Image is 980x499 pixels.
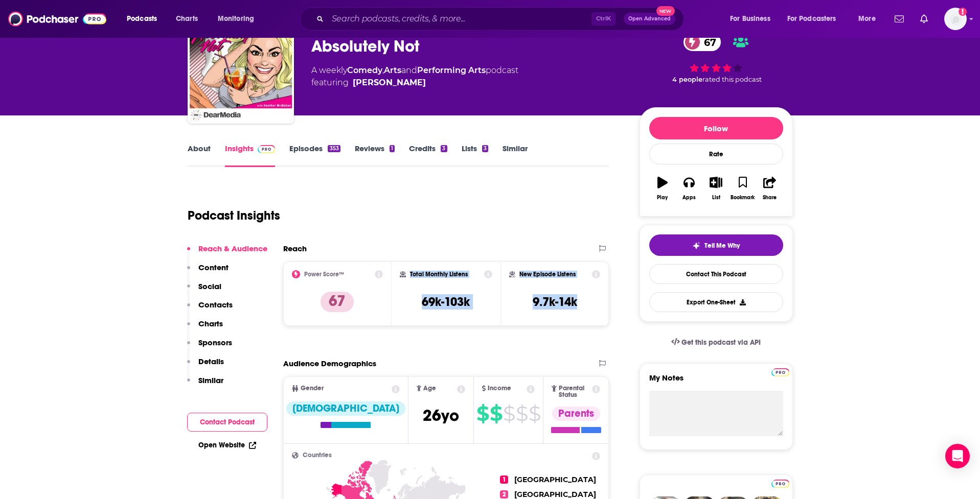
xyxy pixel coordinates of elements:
[198,338,232,347] p: Sponsors
[198,357,224,366] p: Details
[681,338,761,347] span: Get this podcast via API
[676,170,702,207] button: Apps
[198,244,267,253] p: Reach & Audience
[482,145,488,152] div: 3
[190,19,292,122] img: Absolutely Not
[198,263,229,272] p: Content
[649,234,783,256] button: tell me why sparkleTell Me Why
[712,195,720,201] div: List
[423,385,436,392] span: Age
[286,401,405,416] div: [DEMOGRAPHIC_DATA]
[283,244,307,253] h2: Reach
[289,144,340,167] a: Episodes353
[301,385,324,392] span: Gender
[198,281,221,291] p: Social
[188,208,280,223] h1: Podcast Insights
[187,375,223,394] button: Similar
[328,145,340,152] div: 353
[704,242,740,250] span: Tell Me Why
[649,144,783,164] div: Rate
[198,441,256,449] a: Open Website
[500,476,508,484] span: 1
[591,12,616,26] span: Ctrl K
[944,8,967,30] span: Logged in as audreytaylor13
[488,385,511,392] span: Income
[422,294,470,310] h3: 69k-103k
[763,195,777,201] div: Share
[476,406,489,422] span: $
[176,12,198,26] span: Charts
[303,452,332,459] span: Countries
[730,12,770,26] span: For Business
[384,65,401,75] a: Arts
[771,368,789,376] img: Podchaser Pro
[503,144,528,167] a: Similar
[533,294,577,310] h3: 9.7k-14k
[120,11,170,27] button: open menu
[225,144,276,167] a: InsightsPodchaser Pro
[663,330,769,355] a: Get this podcast via API
[731,195,755,201] div: Bookmark
[649,373,783,391] label: My Notes
[519,271,576,278] h2: New Episode Listens
[771,480,789,488] img: Podchaser Pro
[283,359,376,368] h2: Audience Demographics
[198,319,223,328] p: Charts
[891,10,908,28] a: Show notifications dropdown
[347,65,382,75] a: Comedy
[409,144,447,167] a: Credits3
[730,170,756,207] button: Bookmark
[311,77,518,89] span: featuring
[353,77,426,89] a: Heather McMahan
[211,11,267,27] button: open menu
[187,357,224,375] button: Details
[529,406,540,422] span: $
[771,478,789,488] a: Pro website
[187,338,232,357] button: Sponsors
[423,406,459,425] span: 26 yo
[390,145,395,152] div: 1
[417,65,486,75] a: Performing Arts
[672,76,702,83] span: 4 people
[781,11,851,27] button: open menu
[682,195,696,201] div: Apps
[218,12,254,26] span: Monitoring
[649,170,676,207] button: Play
[187,413,267,432] button: Contact Podcast
[187,300,233,319] button: Contacts
[382,65,384,75] span: ,
[944,8,967,30] img: User Profile
[723,11,783,27] button: open menu
[649,117,783,139] button: Follow
[649,264,783,284] a: Contact This Podcast
[401,65,417,75] span: and
[756,170,783,207] button: Share
[628,16,671,21] span: Open Advanced
[441,145,447,152] div: 3
[490,406,502,422] span: $
[851,11,888,27] button: open menu
[945,444,970,468] div: Open Intercom Messenger
[328,11,591,27] input: Search podcasts, credits, & more...
[187,263,229,281] button: Content
[503,406,515,422] span: $
[683,33,721,51] a: 67
[169,11,204,27] a: Charts
[321,292,354,312] p: 67
[187,281,221,300] button: Social
[127,12,157,26] span: Podcasts
[771,367,789,376] a: Pro website
[8,9,106,29] img: Podchaser - Follow, Share and Rate Podcasts
[514,475,596,484] span: [GEOGRAPHIC_DATA]
[702,170,729,207] button: List
[198,300,233,310] p: Contacts
[702,76,762,83] span: rated this podcast
[787,12,836,26] span: For Podcasters
[311,64,518,89] div: A weekly podcast
[258,145,276,153] img: Podchaser Pro
[959,8,967,16] svg: Add a profile image
[649,292,783,312] button: Export One-Sheet
[462,144,488,167] a: Lists3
